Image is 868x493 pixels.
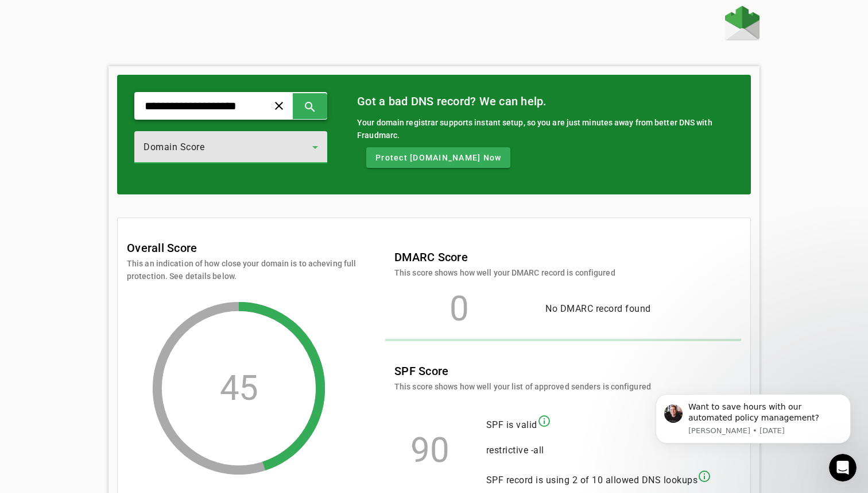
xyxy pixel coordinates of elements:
[486,419,537,430] span: SPF is valid
[394,380,651,393] mat-card-subtitle: This score shows how well your list of approved senders is configured
[394,362,651,380] mat-card-title: SPF Score
[357,92,734,110] mat-card-title: Got a bad DNS record? We can help.
[366,147,510,168] button: Protect [DOMAIN_NAME] Now
[697,469,711,483] mat-icon: info_outline
[638,377,868,462] iframe: Intercom notifications message
[394,266,615,279] mat-card-subtitle: This score shows how well your DMARC record is configured
[725,6,759,40] img: Fraudmarc Logo
[394,445,466,456] div: 90
[394,303,525,315] div: 0
[486,445,544,456] span: restrictive -all
[220,383,258,394] div: 45
[144,142,204,152] span: Domain Score
[725,6,759,43] a: Home
[545,303,651,314] span: No DMARC record found
[127,239,197,257] mat-card-title: Overall Score
[357,116,734,142] div: Your domain registrar supports instant setup, so you are just minutes away from better DNS with F...
[829,454,857,481] iframe: Intercom live chat
[486,475,698,486] span: SPF record is using 2 of 10 allowed DNS lookups
[127,257,356,282] mat-card-subtitle: This an indication of how close your domain is to acheving full protection. See details below.
[394,248,615,266] mat-card-title: DMARC Score
[375,152,501,163] span: Protect [DOMAIN_NAME] Now
[537,414,551,428] mat-icon: info_outline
